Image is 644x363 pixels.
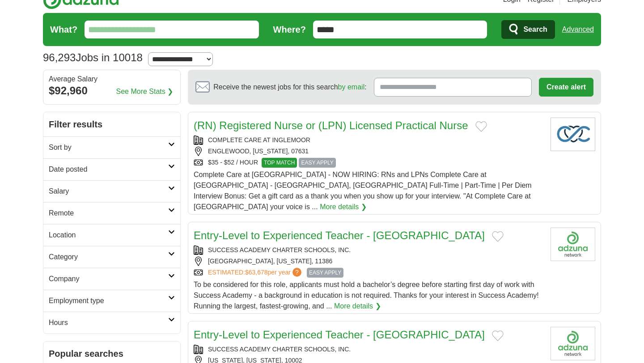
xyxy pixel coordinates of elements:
h2: Company [49,274,168,284]
a: Company [43,268,180,290]
h2: Category [49,252,168,262]
span: TOP MATCH [262,158,297,168]
span: EASY APPLY [307,268,343,278]
div: SUCCESS ACADEMY CHARTER SCHOOLS, INC. [194,345,543,354]
a: More details ❯ [334,301,381,312]
div: SUCCESS ACADEMY CHARTER SCHOOLS, INC. [194,245,543,255]
button: Search [501,20,555,39]
span: 96,293 [43,50,76,66]
span: ? [292,268,301,277]
h2: Salary [49,186,168,197]
div: Average Salary [49,76,175,83]
a: Date posted [43,158,180,180]
label: Where? [273,23,306,36]
span: $63,678 [245,269,268,276]
img: Company logo [551,327,595,360]
h2: Filter results [43,112,180,136]
a: See More Stats ❯ [116,86,174,97]
img: Company logo [551,228,595,261]
a: More details ❯ [320,202,367,212]
div: COMPLETE CARE AT INGLEMOOR [194,135,543,145]
a: ESTIMATED:$63,678per year? [208,268,303,278]
div: ENGLEWOOD, [US_STATE], 07631 [194,147,543,156]
a: Salary [43,180,180,202]
button: Add to favorite jobs [492,330,504,341]
span: EASY APPLY [299,158,335,168]
h2: Sort by [49,142,168,153]
a: Hours [43,312,180,333]
button: Add to favorite jobs [492,231,504,242]
a: Advanced [562,21,594,38]
h2: Location [49,230,168,241]
div: $35 - $52 / HOUR [194,158,543,168]
h2: Popular searches [49,347,175,360]
h2: Remote [49,208,168,219]
a: (RN) Registered Nurse or (LPN) Licensed Practical Nurse [194,119,468,131]
a: by email [338,83,365,91]
span: To be considered for this role, applicants must hold a bachelor’s degree before starting first da... [194,281,539,310]
h2: Hours [49,317,168,328]
a: Entry-Level to Experienced Teacher - [GEOGRAPHIC_DATA] [194,329,485,341]
a: Employment type [43,290,180,312]
span: Search [523,21,547,38]
div: [GEOGRAPHIC_DATA], [US_STATE], 11386 [194,257,543,266]
h2: Employment type [49,295,168,306]
span: Complete Care at [GEOGRAPHIC_DATA] - NOW HIRING: RNs and LPNs Complete Care at [GEOGRAPHIC_DATA] ... [194,171,532,211]
button: Add to favorite jobs [475,121,487,132]
h2: Date posted [49,164,168,175]
button: Create alert [539,78,593,97]
a: Remote [43,202,180,224]
span: Receive the newest jobs for this search : [213,82,366,93]
h1: Jobs in 10018 [43,51,143,63]
a: Sort by [43,136,180,158]
a: Category [43,246,180,268]
label: What? [50,23,77,36]
div: $92,960 [49,83,175,99]
img: Company logo [551,118,595,151]
a: Entry-Level to Experienced Teacher - [GEOGRAPHIC_DATA] [194,229,485,241]
a: Location [43,224,180,246]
